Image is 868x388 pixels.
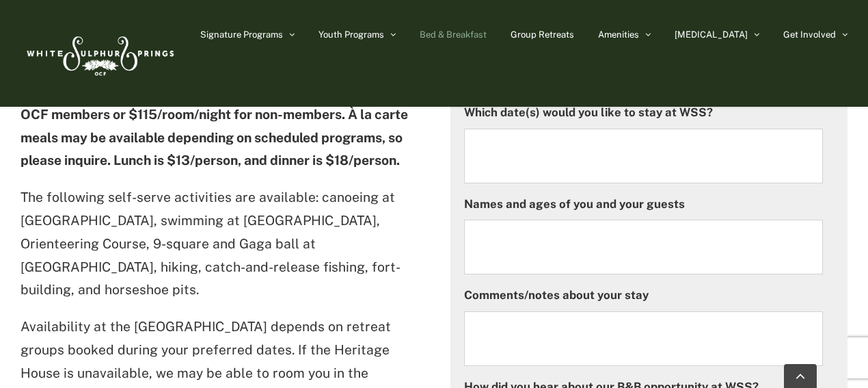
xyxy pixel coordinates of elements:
[21,186,418,302] p: The following self-serve activities are available: canoeing at [GEOGRAPHIC_DATA], swimming at [GE...
[598,30,639,39] span: Amenities
[200,30,283,39] span: Signature Programs
[21,60,408,168] strong: Enjoy our facilities, property, and continental breakfast for a nightly rate of $100/room/night f...
[675,30,748,39] span: [MEDICAL_DATA]
[464,197,685,212] label: Names and ages of you and your guests
[511,30,574,39] span: Group Retreats
[318,30,384,39] span: Youth Programs
[420,30,487,39] span: Bed & Breakfast
[783,30,836,39] span: Get Involved
[464,288,649,303] label: Comments/notes about your stay
[464,105,713,120] label: Which date(s) would you like to stay at WSS?
[21,21,178,86] img: White Sulphur Springs Logo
